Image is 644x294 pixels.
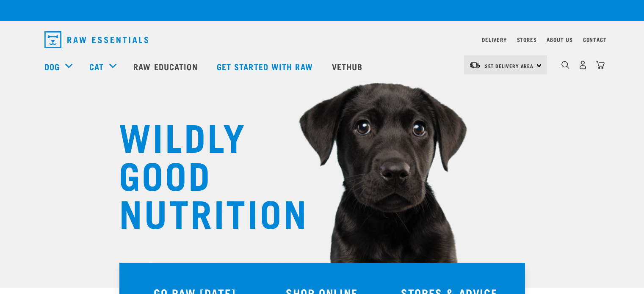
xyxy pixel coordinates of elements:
[547,38,572,41] a: About Us
[208,49,323,83] a: Get started with Raw
[38,28,607,52] nav: dropdown navigation
[119,116,288,231] h1: WILDLY GOOD NUTRITION
[485,64,534,67] span: Set Delivery Area
[323,49,373,83] a: Vethub
[517,38,537,41] a: Stores
[44,60,60,73] a: Dog
[578,60,587,69] img: user.png
[44,31,148,48] img: Raw Essentials Logo
[583,38,607,41] a: Contact
[561,61,569,69] img: home-icon-1@2x.png
[596,60,605,69] img: home-icon@2x.png
[89,60,104,73] a: Cat
[482,38,506,41] a: Delivery
[469,61,481,69] img: van-moving.png
[125,49,208,83] a: Raw Education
